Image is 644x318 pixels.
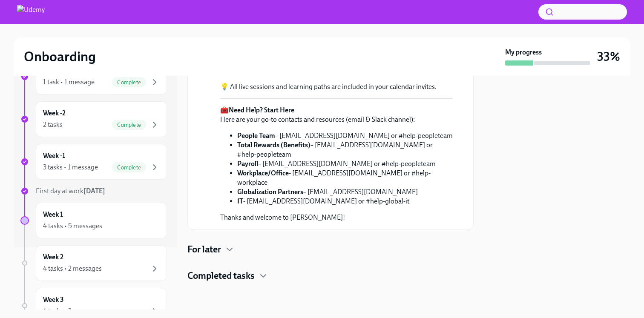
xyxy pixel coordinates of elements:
h3: 33% [597,49,620,64]
div: 4 tasks • 5 messages [43,221,102,231]
strong: People Team [237,132,275,140]
div: 4 tasks • 2 messages [43,264,102,273]
h4: Completed tasks [187,269,255,282]
h6: Week 1 [43,210,63,219]
li: – [EMAIL_ADDRESS][DOMAIN_NAME] or #help-peopleteam [237,131,453,140]
strong: Payroll [237,160,258,168]
h4: For later [187,243,221,256]
div: Completed tasks [187,269,474,282]
div: 4 tasks • 2 messages [43,307,102,316]
a: Week -22 tasksComplete [20,101,167,137]
div: 2 tasks [43,120,63,129]
strong: Workplace/Office [237,169,289,177]
a: 1 task • 1 messageComplete [20,59,167,95]
li: - [EMAIL_ADDRESS][DOMAIN_NAME] or #help-workplace [237,169,453,187]
h2: Onboarding [24,48,96,65]
div: For later [187,243,474,256]
a: Week 24 tasks • 2 messages [20,245,167,281]
p: 💡 All live sessions and learning paths are included in your calendar invites. [220,82,453,92]
li: – [EMAIL_ADDRESS][DOMAIN_NAME] or #help-peopleteam [237,159,453,169]
a: Week 14 tasks • 5 messages [20,203,167,238]
strong: Globalization Partners [237,188,303,196]
a: First day at work[DATE] [20,186,167,196]
p: 🧰 Here are your go-to contacts and resources (email & Slack channel): [220,106,453,124]
h6: Week 3 [43,295,64,304]
strong: Total Rewards (Benefits) [237,141,310,149]
li: – [EMAIL_ADDRESS][DOMAIN_NAME] [237,187,453,197]
span: Complete [112,79,146,86]
span: Complete [112,122,146,128]
p: Thanks and welcome to [PERSON_NAME]! [220,213,453,222]
li: - [EMAIL_ADDRESS][DOMAIN_NAME] or #help-global-it [237,197,453,206]
a: Week -13 tasks • 1 messageComplete [20,144,167,180]
h6: Week 2 [43,252,63,262]
strong: [DATE] [83,187,105,195]
div: 1 task • 1 message [43,77,95,87]
span: First day at work [36,187,105,195]
strong: Need Help? Start Here [229,106,294,114]
strong: IT [237,197,243,205]
span: Complete [112,164,146,171]
div: 3 tasks • 1 message [43,163,98,172]
li: – [EMAIL_ADDRESS][DOMAIN_NAME] or #help-peopleteam [237,140,453,159]
h6: Week -2 [43,109,66,118]
img: Udemy [17,5,45,19]
h6: Week -1 [43,151,65,160]
strong: My progress [505,48,542,57]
